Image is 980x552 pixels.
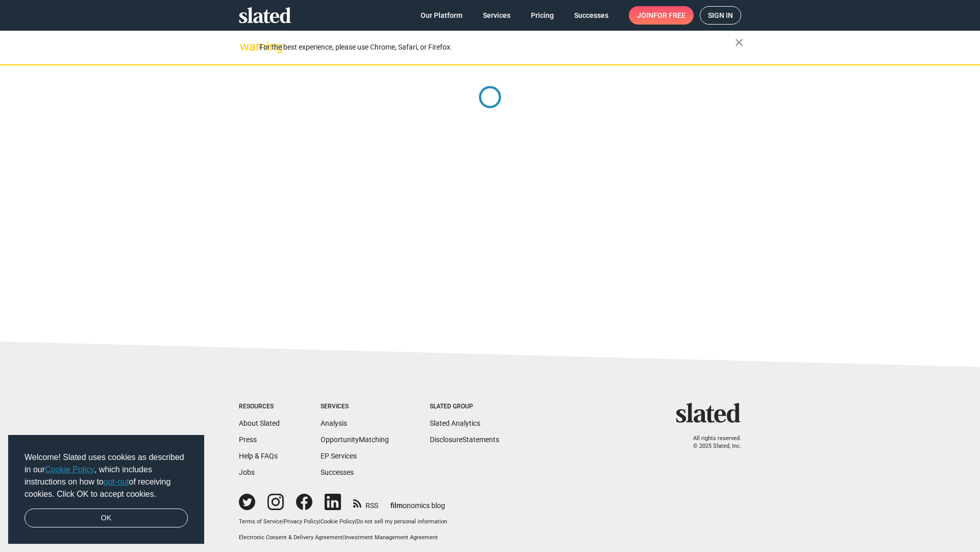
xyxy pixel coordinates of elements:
[259,40,735,54] div: For the best experience, please use Chrome, Safari, or Firefox.
[321,435,389,444] a: OpportunityMatching
[475,6,519,25] a: Services
[390,501,403,510] span: film
[353,495,378,511] a: RSS
[24,451,188,500] span: Welcome! Slated uses cookies as described in our , which includes instructions on how to of recei...
[574,6,608,25] span: Successes
[239,468,255,476] a: Jobs
[239,452,278,460] a: Help & FAQs
[637,6,685,25] span: Join
[523,6,562,25] a: Pricing
[321,403,389,411] div: Services
[629,6,694,25] a: Joinfor free
[24,509,188,528] a: dismiss cookie message
[356,518,447,526] button: Do not sell my personal information
[682,435,741,450] p: All rights reserved. © 2025 Slated, Inc.
[282,518,284,525] span: |
[421,6,462,25] span: Our Platform
[531,6,554,25] span: Pricing
[8,435,204,544] div: cookieconsent
[239,403,280,411] div: Resources
[430,403,499,411] div: Slated Group
[430,435,499,444] a: DisclosureStatements
[733,36,745,49] mat-icon: close
[321,452,357,460] a: EP Services
[708,7,733,24] span: Sign in
[343,534,345,541] span: |
[239,435,257,444] a: Press
[104,477,129,486] a: opt-out
[430,419,480,427] a: Slated Analytics
[566,6,617,25] a: Successes
[239,534,343,541] a: Electronic Consent & Delivery Agreement
[239,518,282,525] a: Terms of Service
[239,419,280,427] a: About Slated
[45,465,94,474] a: Cookie Policy
[412,6,471,25] a: Our Platform
[345,534,438,541] a: Investment Management Agreement
[284,518,319,525] a: Privacy Policy
[321,419,347,427] a: Analysis
[653,6,685,25] span: for free
[321,468,354,476] a: Successes
[355,518,356,525] span: |
[319,518,321,525] span: |
[700,6,741,25] a: Sign in
[390,493,445,511] a: filmonomics blog
[321,518,355,525] a: Cookie Policy
[240,40,252,53] mat-icon: warning
[483,6,510,25] span: Services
